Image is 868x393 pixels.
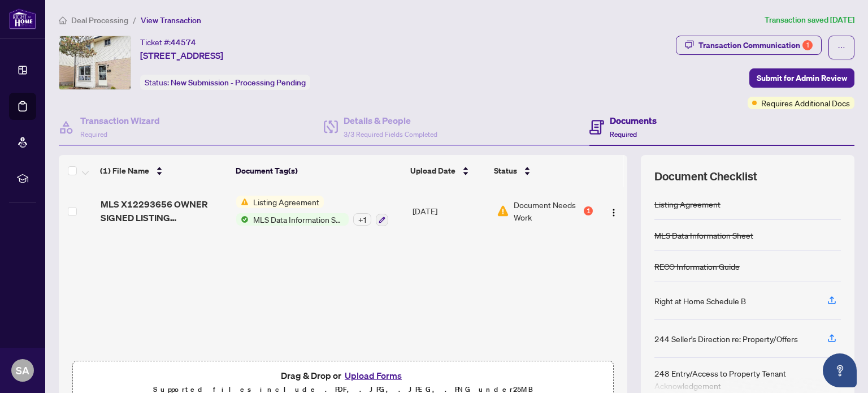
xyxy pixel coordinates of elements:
[584,206,593,215] div: 1
[59,36,131,89] img: IMG-X12293656_1.jpg
[249,213,349,226] span: MLS Data Information Sheet
[281,368,405,383] span: Drag & Drop or
[654,260,740,273] div: RECO Information Guide
[802,40,813,50] div: 1
[408,187,492,235] td: [DATE]
[141,15,201,25] span: View Transaction
[406,155,489,187] th: Upload Date
[514,198,581,223] span: Document Needs Work
[171,77,306,88] span: New Submission - Processing Pending
[654,169,757,184] span: Document Checklist
[249,196,324,208] span: Listing Agreement
[609,208,618,217] img: Logo
[16,362,29,378] span: SA
[236,196,249,208] img: Status Icon
[654,367,814,392] div: 248 Entry/Access to Property Tenant Acknowledgement
[231,155,406,187] th: Document Tag(s)
[353,213,371,226] div: + 1
[71,15,128,25] span: Deal Processing
[140,75,310,90] div: Status:
[494,165,517,177] span: Status
[80,130,107,139] span: Required
[765,14,854,27] article: Transaction saved [DATE]
[410,165,455,177] span: Upload Date
[761,97,850,109] span: Requires Additional Docs
[140,49,223,62] span: [STREET_ADDRESS]
[9,8,36,29] img: logo
[823,353,857,387] button: Open asap
[100,165,149,177] span: (1) File Name
[698,36,813,54] div: Transaction Communication
[610,114,657,127] h4: Documents
[80,114,160,127] h4: Transaction Wizard
[654,229,753,241] div: MLS Data Information Sheet
[489,155,594,187] th: Status
[610,130,637,139] span: Required
[654,295,746,307] div: Right at Home Schedule B
[676,36,822,55] button: Transaction Communication1
[605,202,623,220] button: Logo
[837,44,845,51] span: ellipsis
[344,130,437,139] span: 3/3 Required Fields Completed
[96,155,231,187] th: (1) File Name
[749,68,854,88] button: Submit for Admin Review
[497,205,509,217] img: Document Status
[59,16,67,24] span: home
[133,14,136,27] li: /
[236,213,249,226] img: Status Icon
[757,69,847,87] span: Submit for Admin Review
[344,114,437,127] h4: Details & People
[236,196,388,226] button: Status IconListing AgreementStatus IconMLS Data Information Sheet+1
[341,368,405,383] button: Upload Forms
[654,332,798,345] div: 244 Seller’s Direction re: Property/Offers
[101,197,228,224] span: MLS X12293656 OWNER SIGNED LISTING AGREEMENT FOR 272 FORM 272 SCHED A FORM 211 FORM 292.pdf
[171,37,196,47] span: 44574
[140,36,196,49] div: Ticket #:
[654,198,721,210] div: Listing Agreement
